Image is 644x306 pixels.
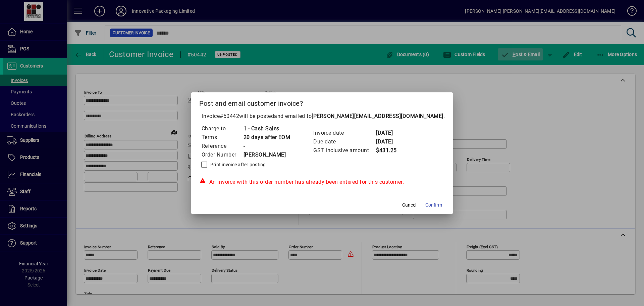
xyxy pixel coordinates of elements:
td: Order Number [201,150,243,159]
button: Confirm [423,199,445,211]
td: Terms [201,133,243,142]
button: Cancel [398,199,420,211]
span: Cancel [402,202,416,209]
span: and emailed to [274,113,443,119]
td: [PERSON_NAME] [243,150,290,159]
td: - [243,142,290,150]
div: An invoice with this order number has already been entered for this customer. [199,178,445,186]
td: 20 days after EOM [243,133,290,142]
td: Due date [313,137,376,146]
h2: Post and email customer invoice? [191,92,453,112]
b: [PERSON_NAME][EMAIL_ADDRESS][DOMAIN_NAME] [312,113,443,119]
td: Charge to [201,124,243,133]
td: $431.25 [376,146,402,155]
span: Confirm [425,202,442,209]
td: [DATE] [376,129,402,137]
label: Print invoice after posting [209,161,266,168]
td: 1 - Cash Sales [243,124,290,133]
td: GST inclusive amount [313,146,376,155]
span: #50442 [220,113,239,119]
p: Invoice will be posted . [199,112,445,120]
td: [DATE] [376,137,402,146]
td: Reference [201,142,243,150]
td: Invoice date [313,129,376,137]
